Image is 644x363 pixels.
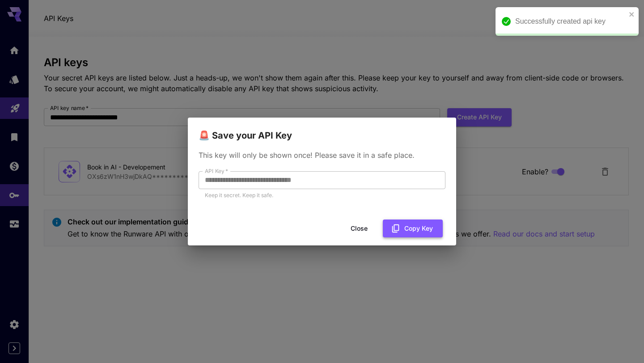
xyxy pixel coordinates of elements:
[339,219,379,238] button: Close
[205,167,228,175] label: API Key
[199,150,445,160] p: This key will only be shown once! Please save it in a safe place.
[205,191,439,200] p: Keep it secret. Keep it safe.
[188,118,456,143] h2: 🚨 Save your API Key
[515,16,626,27] div: Successfully created api key
[629,11,635,18] button: close
[383,219,443,238] button: Copy Key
